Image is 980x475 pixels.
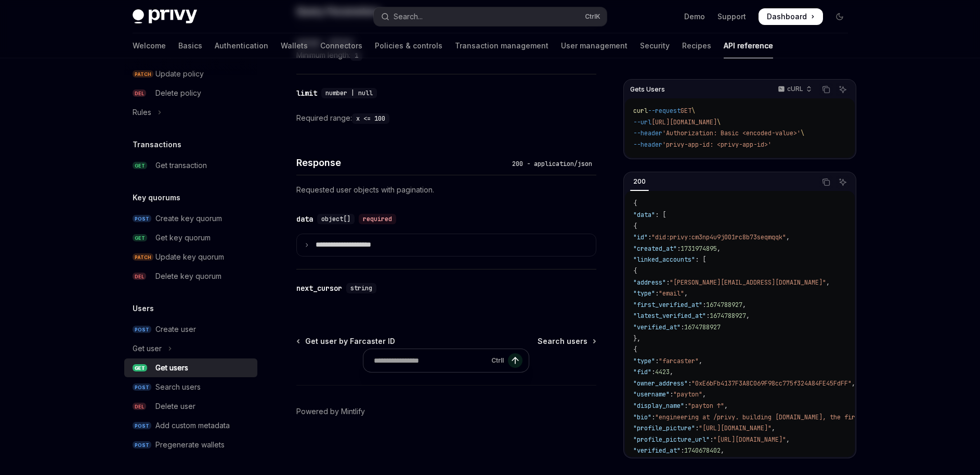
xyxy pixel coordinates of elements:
[651,118,717,126] span: [URL][DOMAIN_NAME]
[155,232,211,244] div: Get key quorum
[681,244,717,252] span: 1731974895
[133,89,146,97] span: DEL
[155,159,207,172] div: Get transaction
[702,300,706,309] span: :
[666,278,670,286] span: :
[633,118,651,126] span: --url
[677,244,681,252] span: :
[633,379,688,387] span: "owner_address"
[772,424,775,432] span: ,
[640,33,670,58] a: Security
[630,175,649,188] div: 200
[633,255,695,264] span: "linked_accounts"
[561,33,628,58] a: User management
[633,289,655,298] span: "type"
[633,312,706,320] span: "latest_verified_at"
[124,209,257,228] a: POSTCreate key quorum
[662,140,772,148] span: 'privy-app-id: <privy-app-id>'
[374,349,487,372] input: Ask a question...
[297,336,395,346] a: Get user by Farcaster ID
[124,339,257,358] button: Toggle Get user section
[155,419,230,432] div: Add custom metadata
[133,364,147,372] span: GET
[538,336,587,346] span: Search users
[746,312,750,320] span: ,
[133,162,147,170] span: GET
[633,107,648,115] span: curl
[767,11,807,22] span: Dashboard
[684,11,705,22] a: Demo
[124,228,257,247] a: GETGet key quorum
[633,129,662,137] span: --header
[684,323,721,331] span: 1674788927
[633,402,684,410] span: "display_name"
[717,118,721,126] span: \
[670,390,673,399] span: :
[699,424,772,432] span: "[URL][DOMAIN_NAME]"
[681,107,691,115] span: GET
[155,362,188,374] div: Get users
[706,300,742,309] span: 1674788927
[724,402,728,410] span: ,
[352,113,389,124] code: x <= 100
[630,85,665,94] span: Gets Users
[133,106,151,119] div: Rules
[538,336,595,346] a: Search users
[124,84,257,102] a: DELDelete policy
[710,435,713,443] span: :
[633,368,651,376] span: "fid"
[655,368,670,376] span: 4423
[684,446,721,455] span: 1740678402
[721,446,724,455] span: ,
[633,413,651,421] span: "bio"
[801,129,804,137] span: \
[670,368,673,376] span: ,
[155,323,196,336] div: Create user
[742,300,746,309] span: ,
[659,289,684,298] span: "email"
[133,215,151,223] span: POST
[124,248,257,266] a: PATCHUpdate key quorum
[508,353,522,368] button: Send message
[133,191,180,204] h5: Key quorums
[759,8,823,25] a: Dashboard
[673,390,702,399] span: "payton"
[633,424,695,432] span: "profile_picture"
[124,103,257,122] button: Toggle Rules section
[133,253,153,261] span: PATCH
[633,435,710,443] span: "profile_picture_url"
[691,379,852,387] span: "0xE6bFb4137F3A8C069F98cc775f324A84FE45FdFF"
[633,323,681,331] span: "verified_at"
[133,302,154,315] h5: Users
[350,284,372,292] span: string
[133,326,151,333] span: POST
[772,81,816,98] button: cURL
[155,270,221,283] div: Delete key quorum
[124,156,257,175] a: GETGet transaction
[133,138,181,151] h5: Transactions
[651,233,786,241] span: "did:privy:cm3np4u9j001rc8b73seqmqqk"
[681,446,684,455] span: :
[133,273,146,280] span: DEL
[178,33,202,58] a: Basics
[633,278,666,286] span: "address"
[633,334,641,342] span: },
[852,379,855,387] span: ,
[662,129,801,137] span: 'Authorization: Basic <encoded-value>'
[633,446,681,455] span: "verified_at"
[155,87,201,99] div: Delete policy
[695,424,699,432] span: :
[670,278,826,286] span: "[PERSON_NAME][EMAIL_ADDRESS][DOMAIN_NAME]"
[155,381,201,393] div: Search users
[133,383,151,391] span: POST
[682,33,711,58] a: Recipes
[831,8,848,25] button: Toggle dark mode
[124,320,257,339] a: POSTCreate user
[691,107,695,115] span: \
[305,336,395,346] span: Get user by Farcaster ID
[710,312,746,320] span: 1674788927
[786,435,790,443] span: ,
[724,33,773,58] a: API reference
[281,33,308,58] a: Wallets
[633,140,662,148] span: --header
